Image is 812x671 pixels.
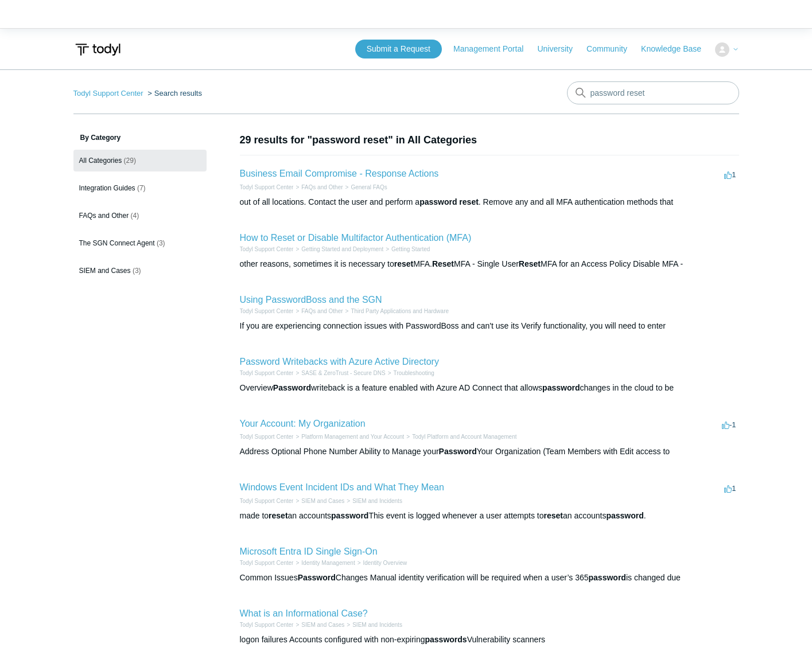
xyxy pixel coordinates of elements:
[393,370,434,376] a: Troubleshooting
[301,308,343,314] a: FAQs and Other
[412,434,516,440] a: Todyl Platform and Account Management
[542,383,580,392] em: password
[394,259,413,268] em: reset
[404,432,516,441] li: Todyl Platform and Account Management
[240,245,294,253] li: Todyl Support Center
[73,177,207,199] a: Integration Guides (7)
[240,622,294,628] a: Todyl Support Center
[301,184,343,190] a: FAQs and Other
[363,560,407,566] a: Identity Overview
[79,267,131,275] span: SIEM and Cases
[240,369,294,377] li: Todyl Support Center
[391,246,430,252] a: Getting Started
[73,205,207,227] a: FAQs and Other (4)
[386,369,434,377] li: Troubleshooting
[240,634,739,646] div: logon failures Accounts configured with non-expiring Vulnerability scanners
[293,183,343,192] li: FAQs and Other
[73,132,207,143] h3: By Category
[240,308,294,314] a: Todyl Support Center
[567,81,739,104] input: Search
[79,212,129,220] span: FAQs and Other
[293,432,404,441] li: Platform Management and Your Account
[240,246,294,252] a: Todyl Support Center
[73,260,207,282] a: SIEM and Cases (3)
[439,447,477,456] em: Password
[344,497,402,505] li: SIEM and Incidents
[240,560,294,566] a: Todyl Support Center
[240,608,368,618] a: What is an Informational Case?
[240,497,294,505] li: Todyl Support Center
[724,484,736,493] span: 1
[73,89,146,97] li: Todyl Support Center
[293,307,343,315] li: FAQs and Other
[73,150,207,171] a: All Categories (29)
[269,511,287,520] em: reset
[240,621,294,629] li: Todyl Support Center
[137,184,146,192] span: (7)
[722,420,736,429] span: -1
[240,498,294,504] a: Todyl Support Center
[343,183,387,192] li: General FAQs
[383,245,430,253] li: Getting Started
[73,39,122,60] img: Todyl Support Center Help Center home page
[331,511,368,520] em: password
[124,157,136,165] span: (29)
[586,43,639,55] a: Community
[240,258,739,270] div: other reasons, sometimes it is necessary to MFA. MFA - Single User MFA for an Access Policy Disab...
[344,621,402,629] li: SIEM and Incidents
[301,622,344,628] a: SIEM and Cases
[351,184,387,190] a: General FAQs
[724,170,736,179] span: 1
[73,89,143,97] a: Todyl Support Center
[240,419,366,428] a: Your Account: My Organization
[293,621,344,629] li: SIEM and Cases
[240,547,378,556] a: Microsoft Entra ID Single Sign-On
[351,308,449,314] a: Third Party Applications and Hardware
[419,197,479,206] em: password reset
[641,43,713,55] a: Knowledge Base
[145,89,202,97] li: Search results
[240,184,294,190] a: Todyl Support Center
[240,572,739,584] div: Common Issues Changes Manual identity verification will be required when a user’s 365 is changed due
[240,370,294,376] a: Todyl Support Center
[240,446,739,458] div: Address Optional Phone Number Ability to Manage your Your Organization (Team Members with Edit ac...
[240,510,739,522] div: made to an accounts This event is logged whenever a user attempts to an accounts .
[240,132,739,148] h1: 29 results for "password reset" in All Categories
[240,233,472,243] a: How to Reset or Disable Multifactor Authentication (MFA)
[293,369,385,377] li: SASE & ZeroTrust - Secure DNS
[293,559,355,567] li: Identity Management
[131,212,139,220] span: (4)
[301,246,383,252] a: Getting Started and Deployment
[79,157,122,165] span: All Categories
[343,307,449,315] li: Third Party Applications and Hardware
[240,434,294,440] a: Todyl Support Center
[355,559,407,567] li: Identity Overview
[301,560,355,566] a: Identity Management
[240,183,294,192] li: Todyl Support Center
[543,511,562,520] em: reset
[73,232,207,254] a: The SGN Connect Agent (3)
[240,482,444,492] a: Windows Event Incident IDs and What They Mean
[240,559,294,567] li: Todyl Support Center
[240,196,739,208] div: out of all locations. Contact the user and perform a . Remove any and all MFA authentication meth...
[352,498,402,504] a: SIEM and Incidents
[293,245,383,253] li: Getting Started and Deployment
[301,498,344,504] a: SIEM and Cases
[453,43,535,55] a: Management Portal
[352,622,402,628] a: SIEM and Incidents
[240,432,294,441] li: Todyl Support Center
[425,635,467,644] em: passwords
[240,357,439,366] a: Password Writebacks with Azure Active Directory
[240,382,739,394] div: Overview writeback is a feature enabled with Azure AD Connect that allows changes in the cloud to be
[537,43,584,55] a: University
[157,239,165,247] span: (3)
[79,184,135,192] span: Integration Guides
[240,295,382,305] a: Using PasswordBoss and the SGN
[133,267,141,275] span: (3)
[355,40,442,58] a: Submit a Request
[240,169,439,178] a: Business Email Compromise - Response Actions
[293,497,344,505] li: SIEM and Cases
[432,259,454,268] em: Reset
[519,259,541,268] em: Reset
[606,511,643,520] em: password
